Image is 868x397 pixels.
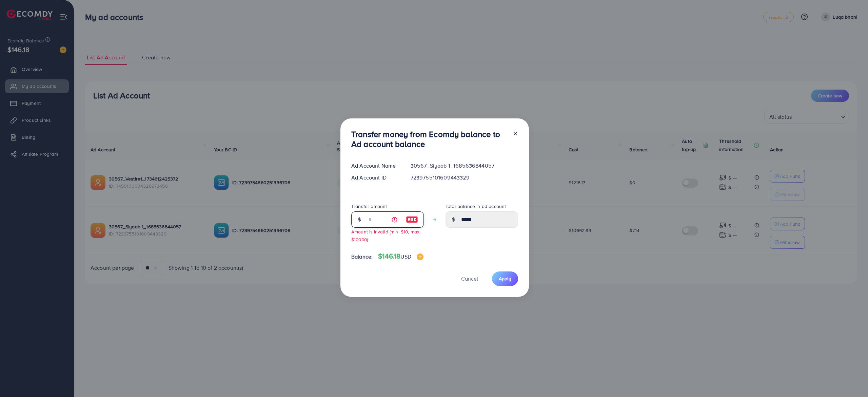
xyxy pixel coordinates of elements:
img: image [406,215,418,224]
label: Total balance in ad account [446,203,506,210]
img: image [417,253,423,260]
div: Ad Account Name [346,162,405,170]
span: USD [400,253,411,260]
span: Cancel [461,275,478,282]
button: Apply [492,271,518,286]
button: Cancel [453,271,487,286]
h4: $146.18 [378,252,423,261]
div: 30567_Siyaab 1_1685636844057 [405,162,524,170]
div: Ad Account ID [346,174,405,182]
span: Apply [499,275,511,282]
iframe: Chat [839,366,863,392]
small: Amount is invalid (min: $10, max: $10000) [351,228,420,243]
span: Balance: [351,253,373,261]
h3: Transfer money from Ecomdy balance to Ad account balance [351,129,507,149]
div: 7239755101609443329 [405,174,524,182]
label: Transfer amount [351,203,387,210]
